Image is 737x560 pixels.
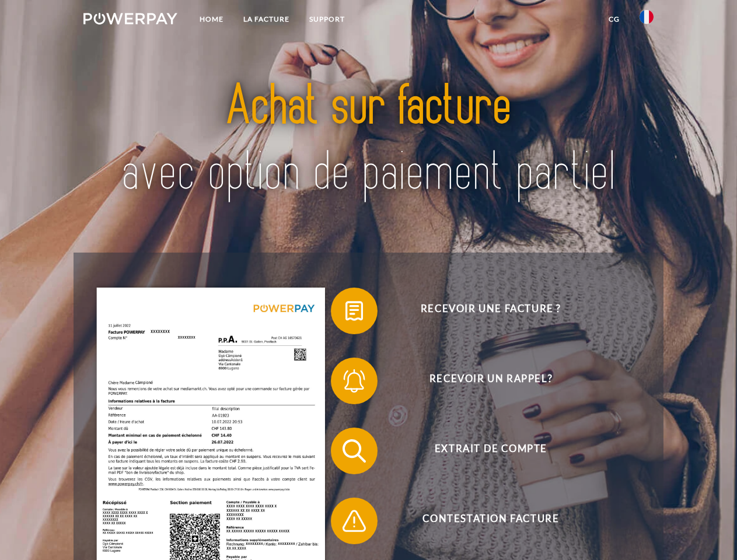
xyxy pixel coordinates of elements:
[348,288,634,334] span: Recevoir une facture ?
[640,10,654,24] img: fr
[331,288,634,334] button: Recevoir une facture ?
[348,428,634,474] span: Extrait de compte
[331,498,634,544] button: Contestation Facture
[233,9,299,30] a: LA FACTURE
[190,9,233,30] a: Home
[340,366,369,395] img: qb_bell.svg
[299,9,355,30] a: Support
[331,428,634,474] button: Extrait de compte
[340,436,369,466] img: qb_search.svg
[111,56,626,223] img: title-powerpay_fr.svg
[340,296,369,325] img: qb_bill.svg
[83,13,177,24] img: logo-powerpay-white.svg
[348,358,634,404] span: Recevoir un rappel?
[599,9,630,30] a: CG
[348,498,634,544] span: Contestation Facture
[340,506,369,535] img: qb_warning.svg
[331,358,634,404] button: Recevoir un rappel?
